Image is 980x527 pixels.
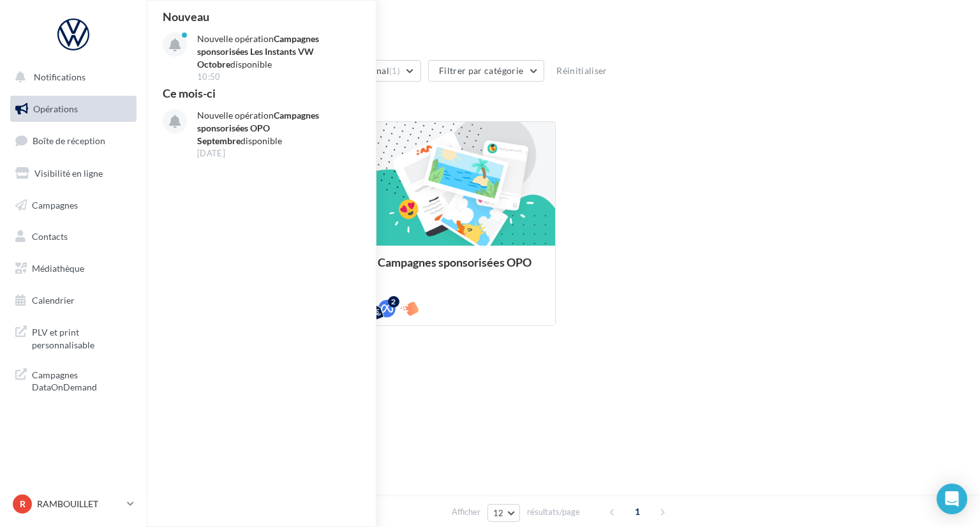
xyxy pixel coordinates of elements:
span: Contacts [32,231,68,242]
a: PLV et print personnalisable [8,318,139,356]
a: Boîte de réception [8,127,139,154]
button: 12 [487,504,520,522]
span: Visibilité en ligne [34,168,103,179]
span: Opérations [33,103,78,114]
a: Visibilité en ligne [8,160,139,187]
div: 2 [388,296,399,308]
button: Notifications [8,64,134,91]
a: Campagnes DataOnDemand [8,361,139,399]
div: Open Intercom Messenger [937,484,967,514]
button: Filtrer par catégorie [428,60,544,82]
a: R RAMBOUILLET [10,492,137,516]
p: RAMBOUILLET [37,498,122,510]
span: résultats/page [527,506,580,518]
a: Médiathèque [8,255,139,282]
span: R [20,498,26,510]
span: 12 [493,508,504,518]
span: Boîte de réception [33,135,105,146]
a: Opérations [8,96,139,122]
button: Réinitialiser [551,63,612,78]
span: Calendrier [32,295,75,306]
a: Campagnes [8,192,139,219]
span: PLV et print personnalisable [32,323,131,351]
div: Campagnes sponsorisées OPO [378,256,546,281]
span: Afficher [452,506,480,518]
div: Opérations marketing [162,20,965,40]
a: Contacts [8,223,139,250]
span: Campagnes DataOnDemand [32,366,131,394]
span: Notifications [34,71,85,82]
span: Campagnes [32,199,78,210]
span: (1) [389,66,400,76]
a: Calendrier [8,287,139,314]
span: Médiathèque [32,263,84,274]
span: 1 [627,501,648,522]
